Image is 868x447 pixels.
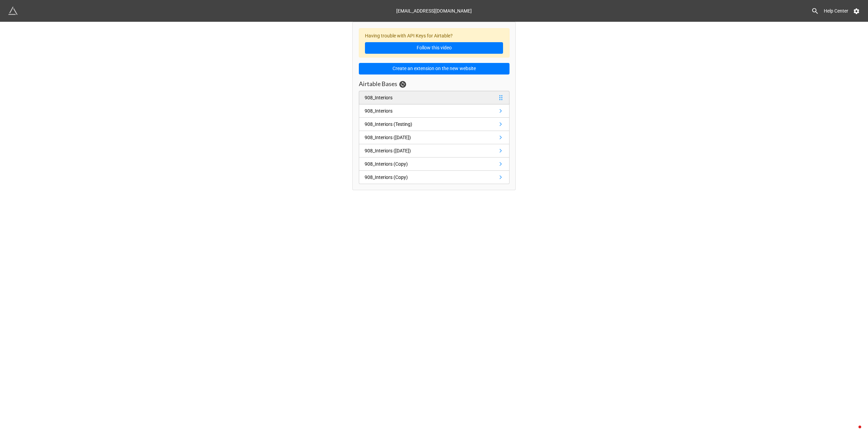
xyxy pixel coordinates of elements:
[359,80,397,88] h3: Airtable Bases
[8,6,18,16] img: miniextensions-icon.73ae0678.png
[396,5,472,17] div: [EMAIL_ADDRESS][DOMAIN_NAME]
[359,28,510,58] div: Having trouble with API Keys for Airtable?
[359,104,510,118] a: 908_Interiors
[365,134,411,141] div: 908_Interiors ([DATE])
[365,94,393,101] div: 908_Interiors
[819,5,853,17] a: Help Center
[359,158,510,171] a: 908_Interiors (Copy)
[359,171,510,184] a: 908_Interiors (Copy)
[359,91,510,104] a: 908_Interiors
[365,107,393,115] div: 908_Interiors
[845,424,861,440] iframe: Intercom live chat
[359,144,510,158] a: 908_Interiors ([DATE])
[359,63,510,74] button: Create an extension on the new website
[365,147,411,154] div: 908_Interiors ([DATE])
[399,81,406,88] a: Sync Base Structure
[359,118,510,131] a: 908_Interiors (Testing)
[365,120,412,128] div: 908_Interiors (Testing)
[365,160,408,168] div: 908_Interiors (Copy)
[365,173,408,181] div: 908_Interiors (Copy)
[359,131,510,144] a: 908_Interiors ([DATE])
[365,42,503,54] a: Follow this video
